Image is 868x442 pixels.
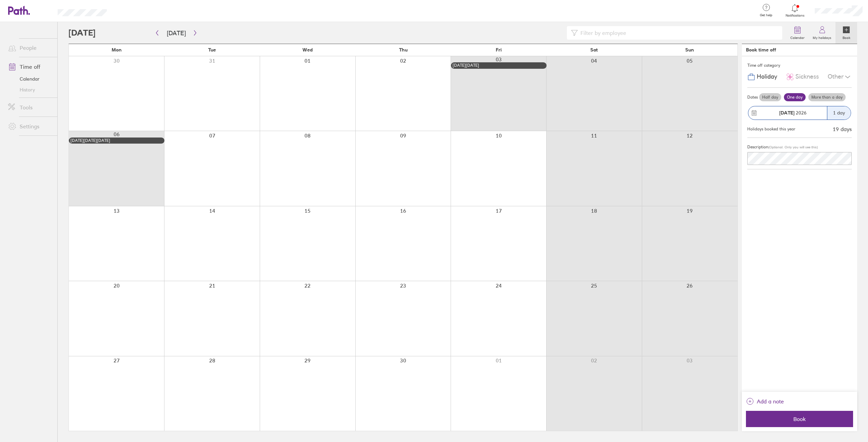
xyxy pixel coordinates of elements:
[590,47,598,52] span: Sat
[828,70,852,83] div: Other
[827,106,851,120] div: 1 day
[3,120,57,133] a: Settings
[784,93,806,101] label: One day
[751,416,848,422] span: Book
[747,60,852,70] div: Time off category
[808,93,846,101] label: More than a day
[795,73,819,80] span: Sickness
[747,127,795,131] div: Holidays booked this year
[809,22,835,44] a: My holidays
[833,126,852,132] div: 19 days
[784,3,806,18] a: Notifications
[3,101,57,114] a: Tools
[399,47,408,52] span: Thu
[208,47,216,52] span: Tue
[302,47,313,52] span: Wed
[747,95,758,100] span: Dates
[3,84,57,95] a: History
[786,22,809,44] a: Calendar
[835,22,857,44] a: Book
[755,13,777,17] span: Get help
[757,396,784,407] span: Add a note
[453,63,545,68] div: [DATE][DATE]
[786,34,809,40] label: Calendar
[784,14,806,18] span: Notifications
[779,110,807,115] span: 2026
[578,26,778,39] input: Filter by employee
[757,73,777,80] span: Holiday
[759,93,781,101] label: Half day
[779,110,794,116] strong: [DATE]
[112,47,122,52] span: Mon
[747,103,852,123] button: [DATE] 20261 day
[161,27,191,39] button: [DATE]
[746,396,784,407] button: Add a note
[746,411,853,427] button: Book
[685,47,694,52] span: Sun
[746,47,776,52] div: Book time off
[809,34,835,40] label: My holidays
[3,41,57,55] a: People
[768,145,818,149] span: (Optional. Only you will see this)
[496,47,502,52] span: Fri
[71,138,163,143] div: [DATE][DATE][DATE]
[3,60,57,73] a: Time off
[839,34,854,40] label: Book
[747,144,768,149] span: Description
[3,73,57,84] a: Calendar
